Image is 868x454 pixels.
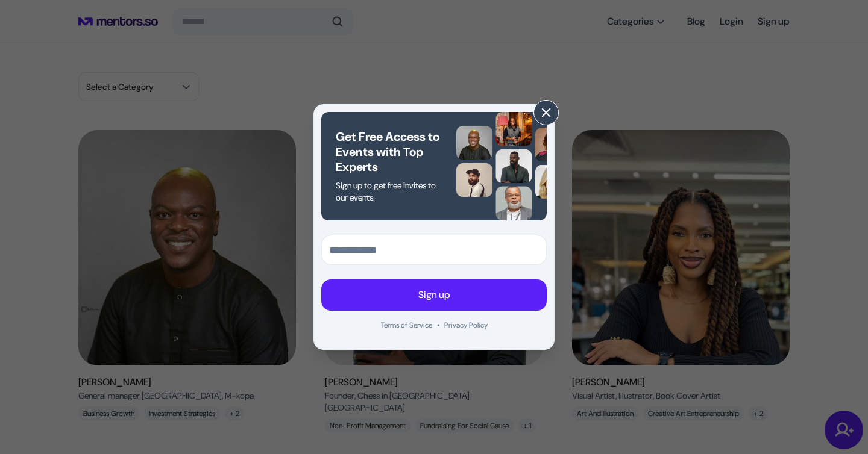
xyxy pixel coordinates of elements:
[418,288,450,302] p: Sign up
[456,112,547,220] img: Special offer image
[336,129,447,175] h6: Get Free Access to Events with Top Experts
[321,279,547,311] button: Sign up
[437,320,439,330] span: •
[444,320,488,330] a: Privacy Policy
[381,320,432,330] a: Terms of Service
[336,179,447,204] p: Sign up to get free invites to our events.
